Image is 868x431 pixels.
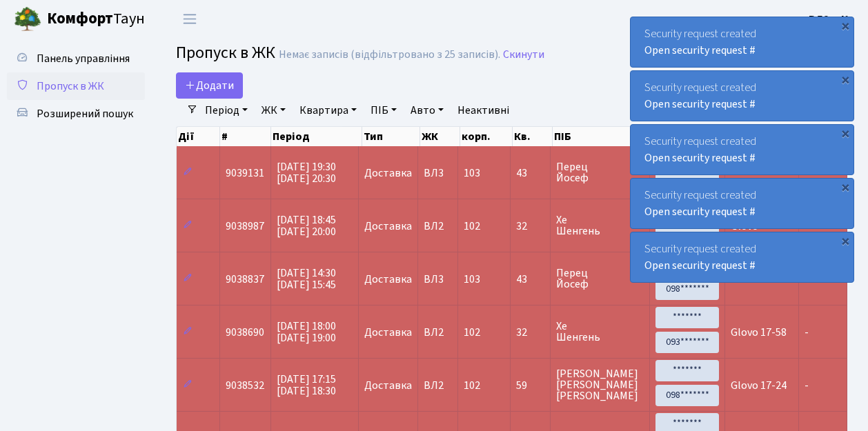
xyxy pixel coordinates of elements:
[294,99,362,122] a: Квартира
[556,161,644,183] span: Перец Йосеф
[226,219,264,234] span: 9038987
[731,378,787,393] span: Glovo 17-24
[365,99,402,122] a: ПІБ
[631,71,854,121] div: Security request created
[516,168,544,179] span: 43
[405,99,449,122] a: Авто
[460,127,513,146] th: корп.
[364,274,412,285] span: Доставка
[503,48,544,61] a: Скинути
[14,6,41,33] img: logo.png
[47,8,113,30] b: Комфорт
[256,99,291,122] a: ЖК
[271,127,362,146] th: Період
[37,79,104,94] span: Пропуск в ЖК
[838,126,852,140] div: ×
[516,274,544,285] span: 43
[226,166,264,181] span: 9039131
[424,327,452,338] span: ВЛ2
[277,372,336,399] span: [DATE] 17:15 [DATE] 18:30
[553,127,653,146] th: ПІБ
[516,221,544,232] span: 32
[7,72,145,100] a: Пропуск в ЖК
[177,127,220,146] th: Дії
[424,274,452,285] span: ВЛ3
[279,48,500,61] div: Немає записів (відфільтровано з 25 записів).
[464,219,480,234] span: 102
[226,378,264,393] span: 9038532
[631,179,854,228] div: Security request created
[277,319,336,345] span: [DATE] 18:00 [DATE] 19:00
[464,166,480,181] span: 103
[809,12,851,27] b: ВЛ2 -. К.
[185,78,234,93] span: Додати
[644,97,756,112] a: Open security request #
[226,325,264,340] span: 9038690
[172,8,207,30] button: Переключити навігацію
[644,204,756,219] a: Open security request #
[364,380,412,391] span: Доставка
[516,380,544,391] span: 59
[424,380,452,391] span: ВЛ2
[805,378,809,393] span: -
[838,180,852,194] div: ×
[199,99,253,122] a: Період
[464,272,480,287] span: 103
[277,265,336,292] span: [DATE] 14:30 [DATE] 15:45
[809,11,851,28] a: ВЛ2 -. К.
[452,99,515,122] a: Неактивні
[464,325,480,340] span: 102
[631,232,854,282] div: Security request created
[556,214,644,237] span: Хе Шенгень
[362,127,420,146] th: Тип
[277,212,336,239] span: [DATE] 18:45 [DATE] 20:00
[556,321,644,343] span: Хе Шенгень
[644,150,756,166] a: Open security request #
[176,72,243,99] a: Додати
[464,378,480,393] span: 102
[556,268,644,290] span: Перец Йосеф
[838,19,852,32] div: ×
[556,368,644,401] span: [PERSON_NAME] [PERSON_NAME] [PERSON_NAME]
[838,234,852,248] div: ×
[364,327,412,338] span: Доставка
[420,127,460,146] th: ЖК
[731,325,787,340] span: Glovo 17-58
[424,221,452,232] span: ВЛ2
[220,127,272,146] th: #
[631,17,854,67] div: Security request created
[631,125,854,174] div: Security request created
[176,41,275,65] span: Пропуск в ЖК
[516,327,544,338] span: 32
[424,168,452,179] span: ВЛ3
[226,272,264,287] span: 9038837
[513,127,553,146] th: Кв.
[838,72,852,86] div: ×
[644,43,756,58] a: Open security request #
[364,221,412,232] span: Доставка
[37,106,133,121] span: Розширений пошук
[7,45,145,72] a: Панель управління
[805,325,809,340] span: -
[7,100,145,128] a: Розширений пошук
[364,168,412,179] span: Доставка
[277,159,336,186] span: [DATE] 19:30 [DATE] 20:30
[47,8,145,31] span: Таун
[644,258,756,273] a: Open security request #
[37,51,130,66] span: Панель управління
